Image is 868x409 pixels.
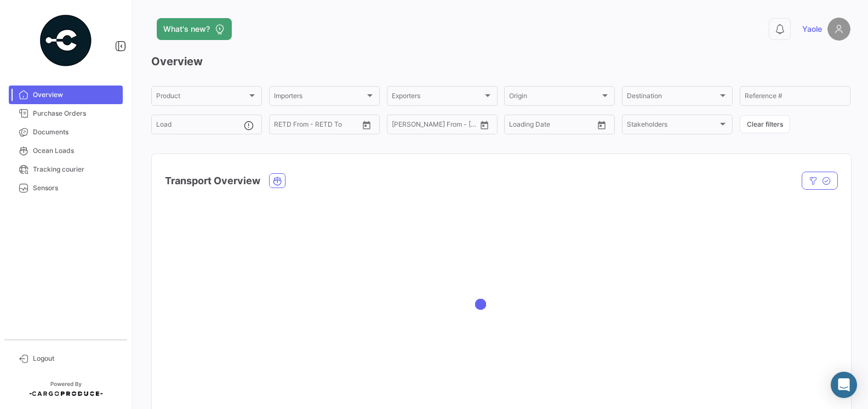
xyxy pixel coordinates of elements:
[509,122,524,130] input: From
[33,164,118,174] span: Tracking courier
[38,13,93,68] img: powered-by.png
[33,183,118,193] span: Sensors
[392,94,483,101] span: Exporters
[509,94,600,101] span: Origin
[33,354,118,363] span: Logout
[157,18,232,40] button: What's new?
[156,94,247,101] span: Product
[627,122,718,130] span: Stakeholders
[165,173,260,189] h4: Transport Overview
[270,174,285,188] button: Ocean
[802,24,822,35] span: Yaole
[740,115,790,133] button: Clear filters
[33,146,118,156] span: Ocean Loads
[151,54,850,69] h3: Overview
[831,372,857,398] div: Abrir Intercom Messenger
[274,122,289,130] input: From
[33,90,118,100] span: Overview
[532,122,572,130] input: To
[9,86,123,104] a: Overview
[827,18,850,41] img: placeholder-user.png
[392,122,407,130] input: From
[274,94,365,101] span: Importers
[33,127,118,137] span: Documents
[9,179,123,197] a: Sensors
[9,123,123,141] a: Documents
[9,160,123,179] a: Tracking courier
[163,24,210,35] span: What's new?
[627,94,718,101] span: Destination
[33,109,118,118] span: Purchase Orders
[415,122,455,130] input: To
[297,122,337,130] input: To
[9,141,123,160] a: Ocean Loads
[593,117,610,133] button: Open calendar
[9,104,123,123] a: Purchase Orders
[358,117,375,133] button: Open calendar
[476,117,493,133] button: Open calendar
